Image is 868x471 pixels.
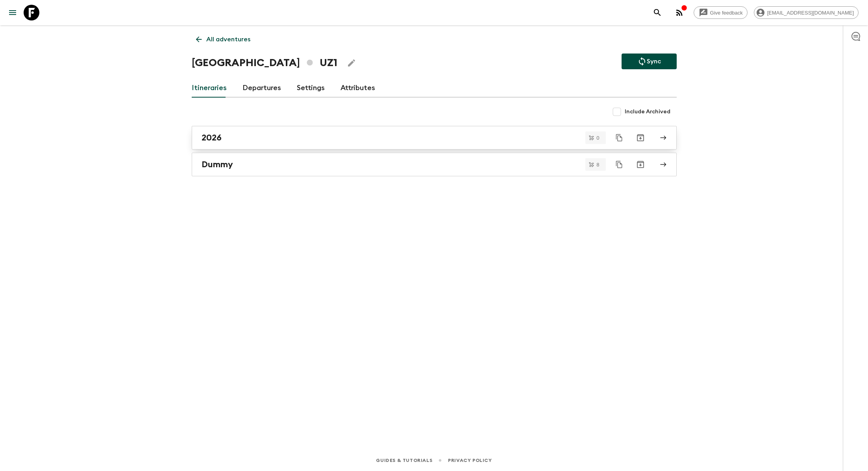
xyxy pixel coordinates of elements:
[612,157,626,172] button: Duplicate
[633,130,648,146] button: Archive
[297,79,325,98] a: Settings
[192,153,677,176] a: Dummy
[192,55,337,71] h1: [GEOGRAPHIC_DATA] UZ1
[202,159,233,170] h2: Dummy
[448,456,492,465] a: Privacy Policy
[592,162,604,167] span: 8
[206,35,250,44] p: All adventures
[706,10,747,16] span: Give feedback
[650,5,665,20] button: search adventures
[763,10,858,16] span: [EMAIL_ADDRESS][DOMAIN_NAME]
[5,5,20,20] button: menu
[202,133,222,143] h2: 2026
[341,79,375,98] a: Attributes
[754,6,859,19] div: [EMAIL_ADDRESS][DOMAIN_NAME]
[192,79,227,98] a: Itineraries
[242,79,281,98] a: Departures
[633,157,648,172] button: Archive
[612,131,626,145] button: Duplicate
[592,135,604,140] span: 0
[625,108,670,116] span: Include Archived
[647,57,661,66] p: Sync
[192,126,677,150] a: 2026
[192,31,255,47] a: All adventures
[694,6,748,19] a: Give feedback
[622,54,677,69] button: Sync adventure departures to the booking engine
[344,55,359,71] button: Edit Adventure Title
[376,456,432,465] a: Guides & Tutorials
